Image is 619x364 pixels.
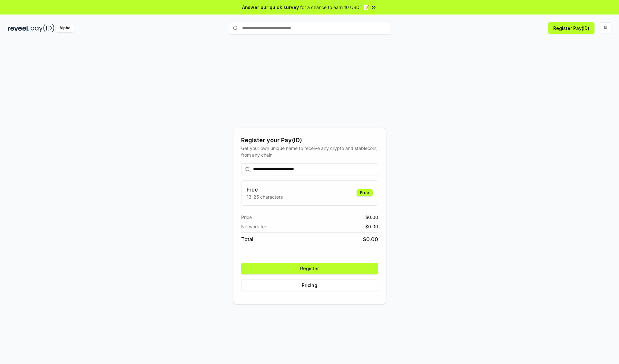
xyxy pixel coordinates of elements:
[363,235,378,243] span: $ 0.00
[548,22,594,34] button: Register Pay(ID)
[241,263,378,274] button: Register
[242,4,299,11] span: Answer our quick survey
[247,193,283,200] p: 13-25 characters
[247,186,283,193] h3: Free
[241,235,253,243] span: Total
[31,24,54,32] img: pay_id
[56,24,74,32] div: Alpha
[241,214,252,221] span: Price
[365,223,378,230] span: $ 0.00
[365,214,378,221] span: $ 0.00
[241,280,378,291] button: Pricing
[357,189,373,196] div: Free
[300,4,369,11] span: for a chance to earn 10 USDT 📝
[241,136,378,145] div: Register your Pay(ID)
[241,145,378,158] div: Get your own unique name to receive any crypto and stablecoin, from any chain
[8,24,29,32] img: reveel_dark
[241,223,267,230] span: Network fee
